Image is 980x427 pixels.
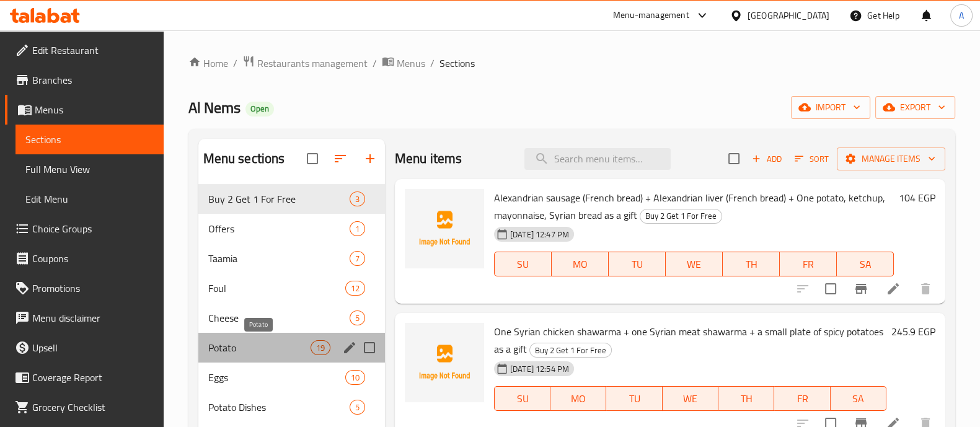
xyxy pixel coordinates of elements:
div: Menu-management [613,8,689,23]
span: Add item [747,149,787,169]
div: items [350,221,365,236]
div: items [311,340,330,355]
span: Buy 2 Get 1 For Free [640,209,722,223]
h6: 104 EGP [899,189,935,206]
span: Edit Restaurant [32,43,154,58]
span: 1 [350,223,364,235]
span: TH [728,255,775,273]
button: export [875,96,955,119]
span: TU [611,390,657,408]
div: items [350,310,365,325]
span: WE [668,390,713,408]
span: 3 [350,193,364,205]
button: SU [494,252,552,276]
span: Manage items [847,151,935,167]
button: MO [552,252,609,276]
button: SA [837,252,894,276]
button: Sort [792,149,832,169]
span: TH [723,390,769,408]
li: / [430,56,435,71]
button: delete [911,274,940,304]
div: Open [245,102,274,117]
input: search [524,148,671,170]
h2: Menu sections [203,149,285,168]
span: MO [555,390,601,408]
div: Cheese5 [198,303,385,333]
a: Edit Menu [15,184,164,214]
button: Add [747,149,787,169]
span: Alexandrian sausage (French bread) + Alexandrian liver (French bread) + One potato, ketchup, mayo... [494,188,885,224]
span: Offers [208,221,350,236]
span: SU [500,390,545,408]
a: Sections [15,125,164,154]
a: Edit menu item [886,281,901,296]
span: Sort items [787,149,837,169]
div: Potato19edit [198,333,385,363]
span: Full Menu View [25,162,154,177]
button: TU [609,252,666,276]
div: items [345,281,365,296]
a: Grocery Checklist [5,392,164,422]
span: Cheese [208,310,350,325]
button: SU [494,386,550,411]
span: WE [671,255,718,273]
button: TH [718,386,774,411]
div: Offers1 [198,214,385,244]
span: Menus [35,102,154,117]
button: WE [663,386,718,411]
h2: Menu items [395,149,462,168]
span: SU [500,255,547,273]
span: Potato Dishes [208,400,350,415]
a: Branches [5,65,164,95]
a: Home [188,56,228,71]
span: Taamia [208,251,350,266]
span: Buy 2 Get 1 For Free [208,191,350,206]
span: FR [785,255,832,273]
span: Sort sections [325,144,355,174]
div: Buy 2 Get 1 For Free3 [198,184,385,214]
span: Foul [208,281,345,296]
span: FR [779,390,825,408]
span: Grocery Checklist [32,400,154,415]
a: Menus [382,55,425,71]
button: import [791,96,870,119]
span: 7 [350,253,364,265]
button: Add section [355,144,385,174]
div: [GEOGRAPHIC_DATA] [748,9,829,22]
li: / [373,56,377,71]
a: Menus [5,95,164,125]
span: Edit Menu [25,191,154,206]
img: Alexandrian sausage (French bread) + Alexandrian liver (French bread) + One potato, ketchup, mayo... [405,189,484,268]
span: Choice Groups [32,221,154,236]
span: SA [842,255,889,273]
button: WE [666,252,723,276]
button: Branch-specific-item [846,274,876,304]
span: Menu disclaimer [32,310,154,325]
div: Buy 2 Get 1 For Free [529,343,612,358]
button: SA [831,386,886,411]
img: One Syrian chicken shawarma + one Syrian meat shawarma + a small plate of spicy potatoes as a gift [405,323,484,402]
div: Buy 2 Get 1 For Free [640,209,722,224]
span: 5 [350,402,364,413]
span: Select section [721,146,747,172]
button: TH [723,252,780,276]
div: Taamia7 [198,244,385,273]
nav: breadcrumb [188,55,955,71]
h6: 245.9 EGP [891,323,935,340]
span: Sort [795,152,829,166]
span: Branches [32,73,154,87]
button: MO [550,386,606,411]
span: Add [750,152,784,166]
a: Full Menu View [15,154,164,184]
div: Eggs10 [198,363,385,392]
span: Coverage Report [32,370,154,385]
span: 19 [311,342,330,354]
li: / [233,56,237,71]
span: One Syrian chicken shawarma + one Syrian meat shawarma + a small plate of spicy potatoes as a gift [494,322,883,358]
span: Upsell [32,340,154,355]
span: Open [245,103,274,114]
button: Manage items [837,147,945,170]
span: TU [614,255,661,273]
